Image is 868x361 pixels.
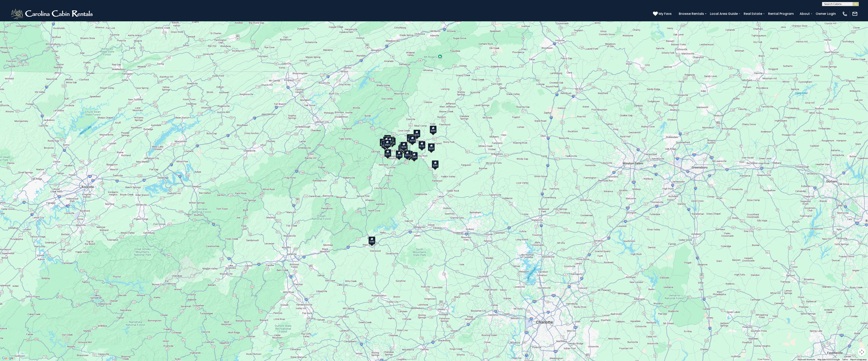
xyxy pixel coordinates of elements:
[814,10,838,17] a: Owner Login
[708,10,740,17] a: Local Area Guide
[852,11,858,17] img: mail-regular-white.png
[766,10,796,17] a: Rental Program
[677,10,706,17] a: Browse Rentals
[10,8,95,20] img: White-1-2.png
[798,10,812,17] a: About
[742,10,764,17] a: Real Estate
[659,11,672,16] span: My Favs
[653,11,673,16] a: My Favs
[842,11,848,17] img: phone-regular-white.png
